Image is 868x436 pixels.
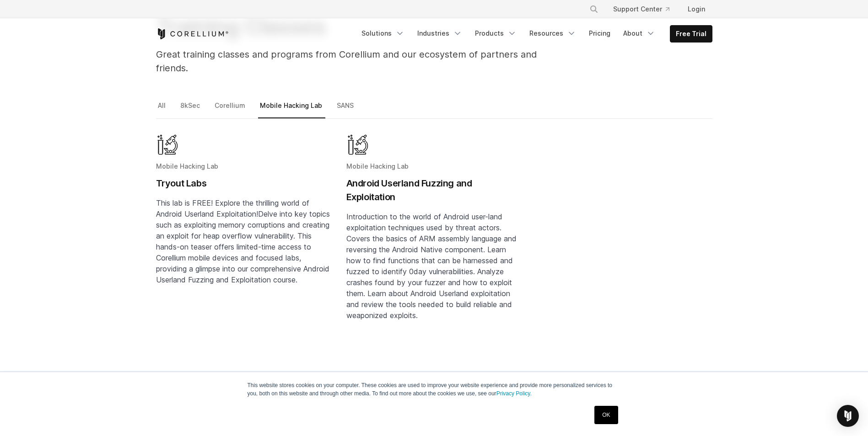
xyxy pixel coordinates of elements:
a: SANS [335,100,357,119]
div: Navigation Menu [578,1,712,17]
a: Solutions [356,25,410,42]
img: Mobile Hacking Lab - Graphic Only [156,133,179,156]
span: This lab is FREE! Explore the thrilling world of Android Userland Exploitation! [156,198,309,218]
p: Great training classes and programs from Corellium and our ecosystem of partners and friends. [156,48,568,75]
p: This website stores cookies on your computer. These cookies are used to improve your website expe... [248,381,621,398]
a: Free Trial [670,26,712,42]
span: Mobile Hacking Lab [346,162,409,170]
a: OK [594,406,618,424]
a: Corellium [213,100,248,119]
a: 8kSec [178,100,203,119]
span: Introduction to the world of Android user-land exploitation techniques used by threat actors. Cov... [346,212,517,320]
span: Delve into key topics such as exploiting memory corruptions and creating an exploit for heap over... [156,209,330,284]
span: Mobile Hacking Lab [156,162,218,170]
a: Products [469,25,522,42]
img: Mobile Hacking Lab - Graphic Only [346,133,369,156]
a: Mobile Hacking Lab [258,100,325,119]
a: Login [680,1,712,17]
div: Open Intercom Messenger [837,405,859,427]
a: Blog post summary: Android Userland Fuzzing and Exploitation [346,133,522,361]
button: Search [586,1,602,17]
a: Privacy Policy. [496,390,532,397]
a: Blog post summary: Tryout Labs [156,133,332,361]
a: Industries [412,25,468,42]
a: All [156,100,169,119]
h2: Tryout Labs [156,176,332,190]
a: Support Center [606,1,677,17]
div: Navigation Menu [356,25,712,43]
a: Pricing [583,25,616,42]
a: Corellium Home [156,28,229,39]
a: Resources [524,25,582,42]
a: About [618,25,661,42]
h2: Android Userland Fuzzing and Exploitation [346,176,522,204]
